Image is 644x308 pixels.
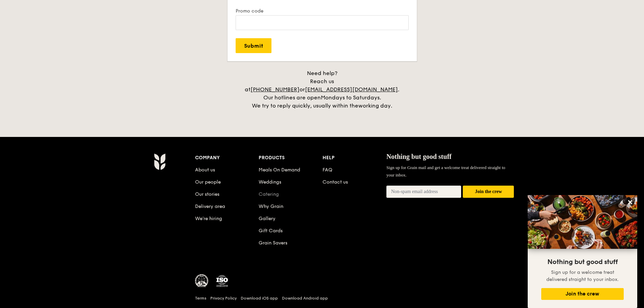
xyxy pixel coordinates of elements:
a: [EMAIL_ADDRESS][DOMAIN_NAME] [305,86,398,93]
button: Close [625,197,636,208]
span: Nothing but good stuff [547,258,618,266]
div: Company [195,153,259,163]
div: Products [259,153,323,163]
a: FAQ [323,167,332,173]
label: Promo code [236,8,409,14]
a: [PHONE_NUMBER] [251,86,300,93]
a: Meals On Demand [259,167,300,173]
div: Help [323,153,386,163]
a: Gift Cards [259,228,283,234]
a: Gallery [259,216,276,221]
div: Need help? Reach us at or . Our hotlines are open We try to reply quickly, usually within the [238,69,407,110]
a: Catering [259,191,279,197]
img: DSC07876-Edit02-Large.jpeg [528,195,637,249]
a: Grain Savers [259,240,287,246]
a: Terms [195,295,206,301]
span: working day. [358,102,392,109]
a: Contact us [323,179,348,185]
button: Join the crew [463,186,514,198]
a: Weddings [259,179,281,185]
button: Join the crew [541,288,624,300]
a: Our stories [195,191,219,197]
span: Sign up for Grain mail and get a welcome treat delivered straight to your inbox. [386,165,505,177]
a: Privacy Policy [210,295,237,301]
img: MUIS Halal Certified [195,274,209,288]
span: Nothing but good stuff [386,153,452,160]
span: Sign up for a welcome treat delivered straight to your inbox. [546,269,619,282]
a: Why Grain [259,204,283,209]
img: ISO Certified [215,274,229,288]
input: Non-spam email address [386,186,461,198]
a: Our people [195,179,221,185]
a: Delivery area [195,204,225,209]
a: About us [195,167,215,173]
a: We’re hiring [195,216,222,221]
span: Mondays to Saturdays. [321,94,381,101]
input: Submit [236,38,271,53]
a: Download iOS app [241,295,278,301]
a: Download Android app [282,295,328,301]
img: AYc88T3wAAAABJRU5ErkJggg== [154,153,166,170]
